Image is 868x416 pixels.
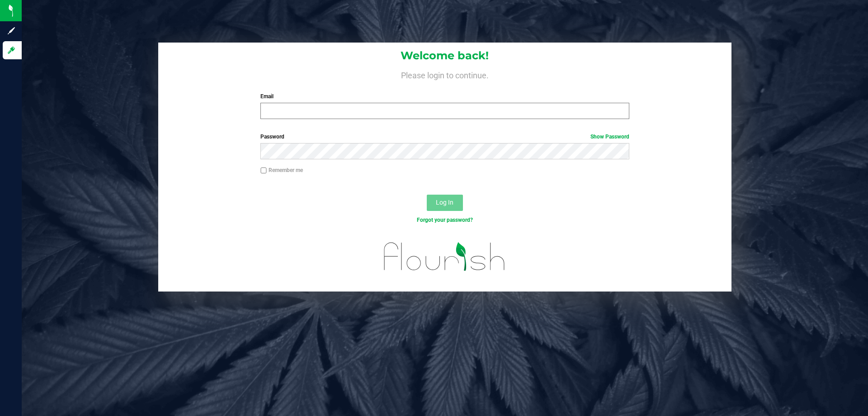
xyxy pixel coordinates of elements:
[436,199,453,206] span: Log In
[373,234,516,280] img: flourish_logo.svg
[158,69,731,80] h4: Please login to continue.
[260,166,303,174] label: Remember me
[590,134,629,140] a: Show Password
[260,167,267,174] input: Remember me
[7,26,16,35] inline-svg: Sign up
[427,195,463,211] button: Log In
[158,50,731,62] h1: Welcome back!
[417,217,473,223] a: Forgot your password?
[260,134,284,140] span: Password
[260,92,629,100] label: Email
[7,46,16,55] inline-svg: Log in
